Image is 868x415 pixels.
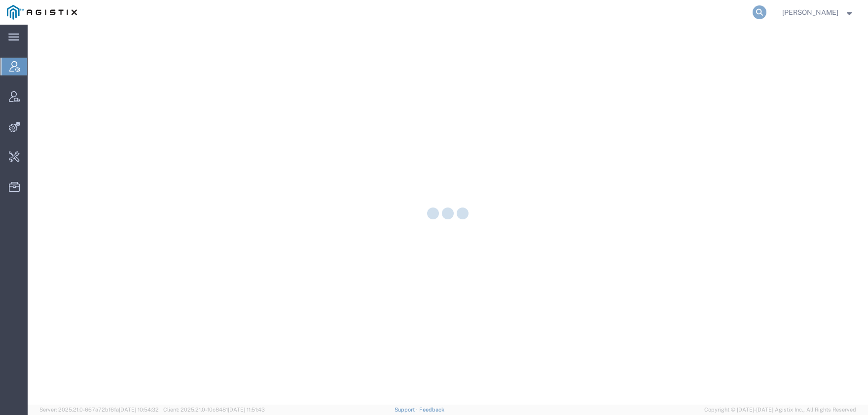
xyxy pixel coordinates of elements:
[228,407,265,413] span: [DATE] 11:51:43
[119,407,159,413] span: [DATE] 10:54:32
[163,407,265,413] span: Client: 2025.21.0-f0c8481
[39,407,159,413] span: Server: 2025.21.0-667a72bf6fa
[419,407,444,413] a: Feedback
[395,407,419,413] a: Support
[704,406,856,414] span: Copyright © [DATE]-[DATE] Agistix Inc., All Rights Reserved
[7,5,77,20] img: logo
[782,7,838,18] span: Carrie Virgilio
[782,6,855,18] button: [PERSON_NAME]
